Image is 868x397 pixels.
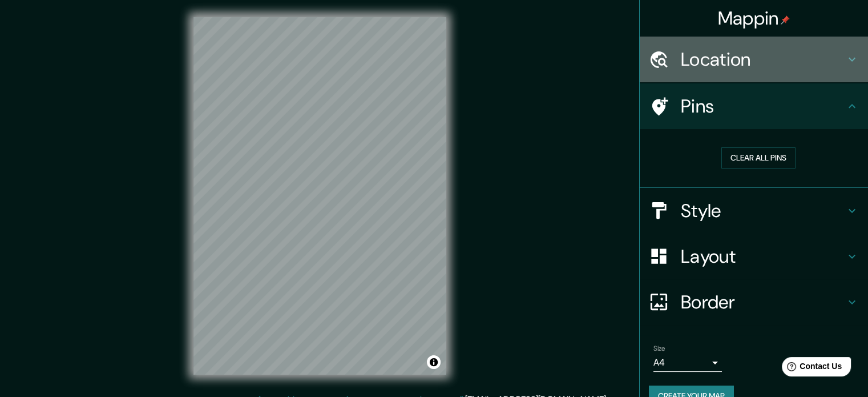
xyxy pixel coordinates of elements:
[653,354,722,372] div: A4
[681,291,845,314] h4: Border
[640,279,868,325] div: Border
[640,188,868,234] div: Style
[653,343,665,353] label: Size
[427,355,441,369] button: Toggle attribution
[193,17,446,375] canvas: Map
[721,147,796,169] button: Clear all pins
[681,95,845,118] h4: Pins
[640,37,868,82] div: Location
[640,83,868,129] div: Pins
[640,234,868,279] div: Layout
[681,199,845,222] h4: Style
[718,7,790,30] h4: Mappin
[681,245,845,268] h4: Layout
[681,48,845,71] h4: Location
[766,352,855,384] iframe: Help widget launcher
[781,15,790,25] img: pin-icon.png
